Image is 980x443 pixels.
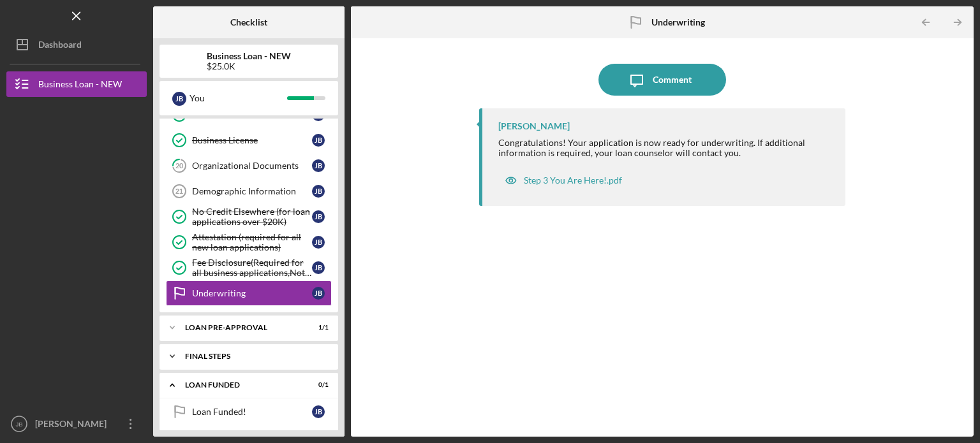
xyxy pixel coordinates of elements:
div: J B [312,210,325,223]
div: Dashboard [38,32,82,61]
b: Checklist [230,17,267,27]
a: No Credit Elsewhere (for loan applications over $20K)JB [166,204,332,229]
button: Comment [598,64,726,96]
a: 21Demographic InformationJB [166,178,332,204]
div: LOAN PRE-APPROVAL [185,324,297,331]
div: Comment [653,64,692,96]
tspan: 20 [175,162,184,170]
div: Loan Funded! [192,407,312,417]
div: Business License [192,135,312,145]
div: 0 / 1 [306,381,329,389]
button: JB[PERSON_NAME] [6,411,147,437]
div: J B [312,261,325,274]
div: J B [172,92,186,106]
button: Dashboard [6,32,147,57]
div: Underwriting [192,288,312,298]
b: Underwriting [651,17,705,27]
div: Fee Disclosure(Required for all business applications,Not needed for Contractor loans) [192,258,312,278]
button: Step 3 You Are Here!.pdf [498,168,628,193]
b: Business Loan - NEW [207,51,291,61]
div: J B [312,185,325,198]
a: Loan Funded!JB [166,399,332,425]
div: Attestation (required for all new loan applications) [192,232,312,252]
div: FINAL STEPS [185,352,322,360]
div: LOAN FUNDED [185,381,297,389]
div: J B [312,405,325,418]
div: Demographic Information [192,186,312,196]
button: Business Loan - NEW [6,71,147,97]
div: [PERSON_NAME] [498,121,570,131]
a: Attestation (required for all new loan applications)JB [166,229,332,255]
div: J B [312,159,325,172]
div: 1 / 1 [306,324,329,331]
div: [PERSON_NAME] [32,411,115,440]
div: Congratulations! Your application is now ready for underwriting. If additional information is req... [498,138,833,158]
a: 20Organizational DocumentsJB [166,153,332,178]
a: Business LicenseJB [166,127,332,153]
div: Step 3 You Are Here!.pdf [524,175,622,185]
a: Fee Disclosure(Required for all business applications,Not needed for Contractor loans)JB [166,255,332,280]
a: UnderwritingJB [166,280,332,306]
div: Business Loan - NEW [38,71,122,100]
div: $25.0K [207,61,291,71]
div: No Credit Elsewhere (for loan applications over $20K) [192,207,312,227]
tspan: 21 [175,187,183,195]
text: JB [15,421,22,428]
div: J B [312,287,325,300]
div: You [189,87,287,109]
div: J B [312,134,325,147]
div: Organizational Documents [192,161,312,171]
div: J B [312,236,325,249]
